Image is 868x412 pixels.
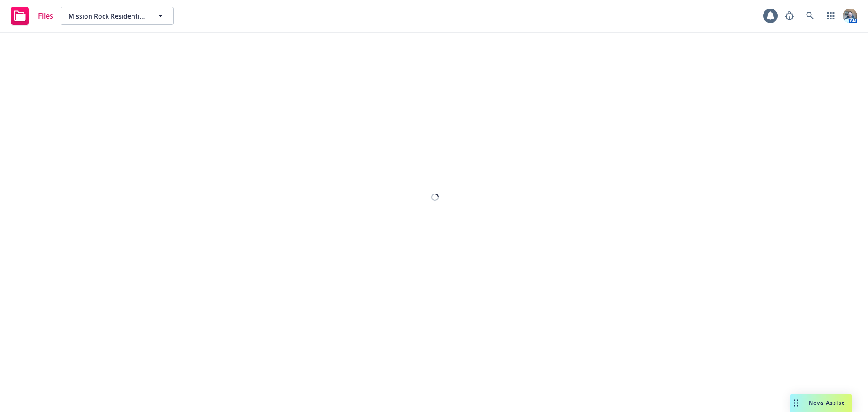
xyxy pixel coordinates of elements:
[801,7,819,25] a: Search
[809,399,844,407] span: Nova Assist
[790,394,852,412] button: Nova Assist
[68,11,146,21] span: Mission Rock Residential, LLC
[7,3,57,28] a: Files
[61,7,174,25] button: Mission Rock Residential, LLC
[843,9,857,23] img: photo
[822,7,840,25] a: Switch app
[38,12,53,19] span: Files
[780,7,798,25] a: Report a Bug
[790,394,802,412] div: Drag to move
